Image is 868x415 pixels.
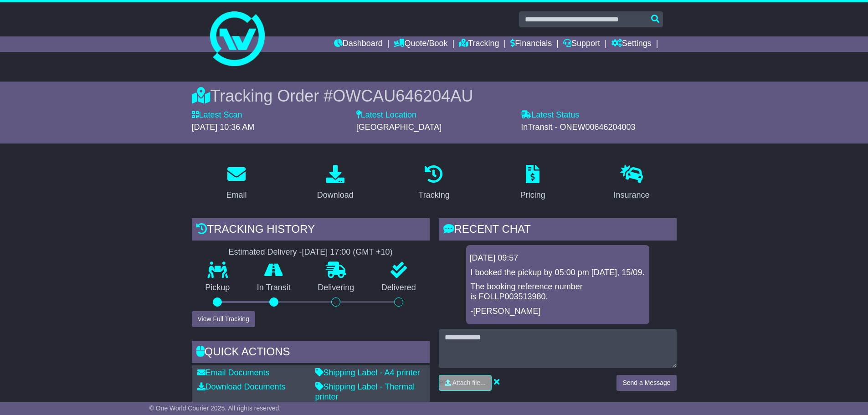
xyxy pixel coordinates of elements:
[197,382,286,391] a: Download Documents
[192,283,244,293] p: Pickup
[471,268,645,278] p: I booked the pickup by 05:00 pm [DATE], 15/09.
[616,375,676,391] button: Send a Message
[356,123,442,132] span: [GEOGRAPHIC_DATA]
[192,341,430,365] div: Quick Actions
[520,189,545,201] div: Pricing
[197,368,270,377] a: Email Documents
[521,110,579,120] label: Latest Status
[368,283,430,293] p: Delivered
[412,162,455,205] a: Tracking
[334,36,383,52] a: Dashboard
[471,282,645,302] p: The booking reference number is FOLLP003513980.
[243,283,304,293] p: In Transit
[608,162,656,205] a: Insurance
[311,162,360,205] a: Download
[510,36,552,52] a: Financials
[563,36,600,52] a: Support
[302,247,393,257] div: [DATE] 17:00 (GMT +10)
[220,162,252,205] a: Email
[226,189,247,201] div: Email
[192,123,255,132] span: [DATE] 10:36 AM
[192,247,430,257] div: Estimated Delivery -
[333,87,473,105] span: OWCAU646204AU
[459,36,499,52] a: Tracking
[521,123,635,132] span: InTransit - ONEW00646204003
[315,382,415,401] a: Shipping Label - Thermal printer
[317,189,354,201] div: Download
[192,86,677,106] div: Tracking Order #
[614,189,650,201] div: Insurance
[439,218,677,243] div: RECENT CHAT
[304,283,368,293] p: Delivering
[192,311,255,327] button: View Full Tracking
[315,368,420,377] a: Shipping Label - A4 printer
[470,253,646,263] div: [DATE] 09:57
[149,405,281,412] span: © One World Courier 2025. All rights reserved.
[418,189,449,201] div: Tracking
[611,36,652,52] a: Settings
[356,110,416,120] label: Latest Location
[514,162,551,205] a: Pricing
[192,110,242,120] label: Latest Scan
[471,307,645,317] p: -[PERSON_NAME]
[192,218,430,243] div: Tracking history
[394,36,447,52] a: Quote/Book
